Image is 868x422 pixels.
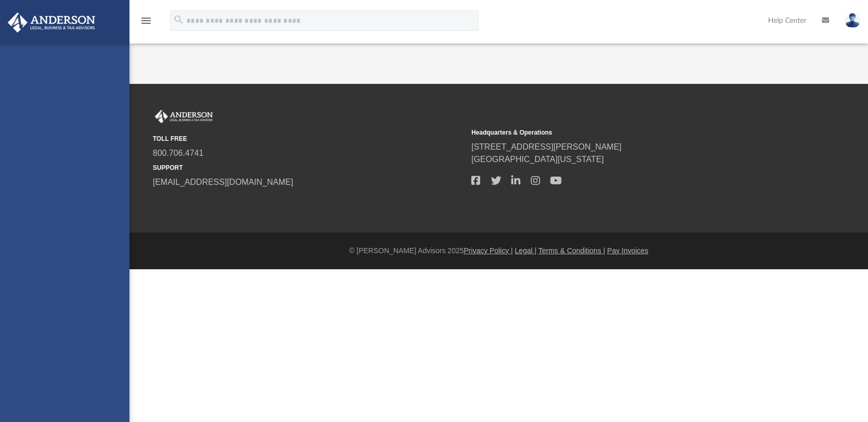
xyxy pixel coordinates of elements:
[153,163,464,172] small: SUPPORT
[153,178,293,186] a: [EMAIL_ADDRESS][DOMAIN_NAME]
[464,246,513,255] a: Privacy Policy |
[607,246,648,255] a: Pay Invoices
[153,149,204,157] a: 800.706.4741
[471,128,783,137] small: Headquarters & Operations
[5,12,98,33] img: Anderson Advisors Platinum Portal
[173,14,184,25] i: search
[129,245,868,256] div: © [PERSON_NAME] Advisors 2025
[471,142,621,151] a: [STREET_ADDRESS][PERSON_NAME]
[153,110,215,123] img: Anderson Advisors Platinum Portal
[140,20,152,27] a: menu
[471,155,604,164] a: [GEOGRAPHIC_DATA][US_STATE]
[153,134,464,143] small: TOLL FREE
[845,13,860,28] img: User Pic
[140,14,152,27] i: menu
[539,246,605,255] a: Terms & Conditions |
[515,246,537,255] a: Legal |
